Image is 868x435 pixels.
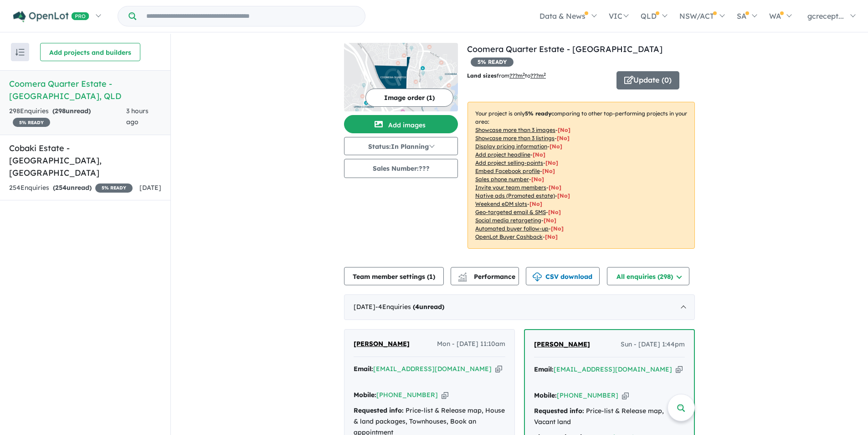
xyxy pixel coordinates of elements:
[344,43,458,111] img: Coomera Quarter Estate - Coomera
[530,72,546,79] u: ???m
[475,176,529,183] u: Sales phone number
[544,217,556,224] span: [No]
[551,225,564,232] span: [No]
[545,159,558,166] span: [ No ]
[621,339,685,350] span: Sun - [DATE] 1:44pm
[344,267,444,285] button: Team member settings (1)
[475,159,543,166] u: Add project selling-points
[458,275,467,281] img: bar-chart.svg
[534,339,590,350] a: [PERSON_NAME]
[442,390,448,400] button: Copy
[375,303,444,311] span: - 4 Enquir ies
[475,135,555,142] u: Showcase more than 3 listings
[509,72,525,79] u: ??? m
[475,168,540,174] u: Embed Facebook profile
[475,143,547,150] u: Display pricing information
[373,365,492,373] a: [EMAIL_ADDRESS][DOMAIN_NAME]
[354,391,376,399] strong: Mobile:
[459,273,515,281] span: Performance
[139,183,161,192] span: [DATE]
[344,115,458,133] button: Add images
[475,184,546,191] u: Invite your team members
[344,137,458,155] button: Status:In Planning
[429,273,433,281] span: 1
[126,107,149,126] span: 3 hours ago
[354,406,404,414] strong: Requested info:
[475,217,541,224] u: Social media retargeting
[807,11,844,21] span: gcrecept...
[525,72,546,79] span: to
[475,225,549,232] u: Automated buyer follow-up
[534,365,554,373] strong: Email:
[676,365,683,374] button: Copy
[40,43,140,61] button: Add projects and builders
[533,273,542,282] img: download icon
[475,200,527,207] u: Weekend eDM slots
[95,183,133,193] span: 5 % READY
[458,273,467,278] img: line-chart.svg
[544,72,546,77] sup: 2
[526,267,600,285] button: CSV download
[365,89,453,107] button: Image order (1)
[53,183,92,192] strong: ( unread)
[55,183,67,192] span: 254
[557,135,570,142] span: [ No ]
[549,184,561,191] span: [ No ]
[415,303,419,311] span: 4
[344,294,695,320] div: [DATE]
[9,183,133,194] div: 254 Enquir ies
[467,71,610,80] p: from
[616,71,679,89] button: Update (0)
[531,176,544,183] span: [ No ]
[138,6,363,26] input: Try estate name, suburb, builder or developer
[344,159,458,178] button: Sales Number:???
[475,192,555,199] u: Native ads (Promoted estate)
[55,107,66,115] span: 298
[13,118,50,127] span: 5 % READY
[354,340,410,348] span: [PERSON_NAME]
[545,233,558,240] span: [No]
[9,106,126,128] div: 298 Enquir ies
[622,391,629,400] button: Copy
[542,168,555,174] span: [ No ]
[534,406,685,428] div: Price-list & Release map, Vacant land
[495,364,502,374] button: Copy
[413,303,444,311] strong: ( unread)
[557,192,570,199] span: [No]
[451,267,519,285] button: Performance
[471,58,514,67] span: 5 % READY
[467,44,663,54] a: Coomera Quarter Estate - [GEOGRAPHIC_DATA]
[550,143,562,150] span: [ No ]
[437,339,505,350] span: Mon - [DATE] 11:10am
[467,102,695,249] p: Your project is only comparing to other top-performing projects in your area: - - - - - - - - - -...
[554,365,672,373] a: [EMAIL_ADDRESS][DOMAIN_NAME]
[9,142,161,179] h5: Cobaki Estate - [GEOGRAPHIC_DATA] , [GEOGRAPHIC_DATA]
[52,107,91,115] strong: ( unread)
[376,391,438,399] a: [PHONE_NUMBER]
[534,407,584,415] strong: Requested info:
[354,365,373,373] strong: Email:
[534,340,590,348] span: [PERSON_NAME]
[354,339,410,350] a: [PERSON_NAME]
[475,151,530,158] u: Add project headline
[558,126,570,133] span: [ No ]
[475,126,555,133] u: Showcase more than 3 images
[534,391,557,399] strong: Mobile:
[525,110,551,117] b: 5 % ready
[533,151,545,158] span: [ No ]
[529,200,542,207] span: [No]
[557,391,618,399] a: [PHONE_NUMBER]
[607,267,689,285] button: All enquiries (298)
[467,72,497,79] b: Land sizes
[15,49,25,56] img: sort.svg
[475,209,546,215] u: Geo-targeted email & SMS
[548,209,561,215] span: [No]
[9,78,161,102] h5: Coomera Quarter Estate - [GEOGRAPHIC_DATA] , QLD
[475,233,543,240] u: OpenLot Buyer Cashback
[523,72,525,77] sup: 2
[13,11,89,22] img: Openlot PRO Logo White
